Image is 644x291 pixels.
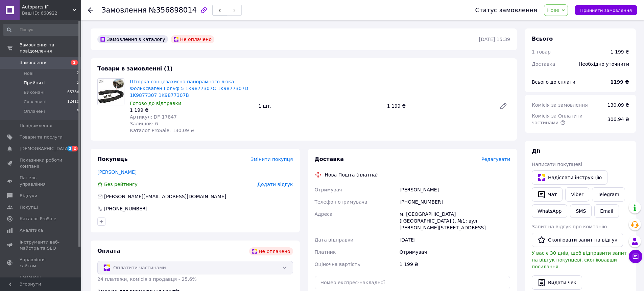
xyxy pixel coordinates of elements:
button: Прийняти замовлення [575,5,637,15]
span: Товари та послуги [20,134,63,140]
span: Доставка [532,61,555,67]
span: Всього [532,36,553,42]
span: 2 [72,146,78,151]
span: 3 [77,108,79,115]
span: Аналітика [20,227,43,233]
span: 12410 [67,99,79,105]
span: Дата відправки [315,237,354,243]
a: Редагувати [497,99,510,113]
span: 5 [77,80,79,86]
div: Не оплачено [249,247,293,255]
span: Каталог ProSale [20,216,56,222]
span: Редагувати [481,157,510,162]
span: 1 товар [532,49,551,55]
span: [DEMOGRAPHIC_DATA] [20,146,70,152]
span: 2 [71,60,78,65]
span: Відгуки [20,193,37,199]
span: Комісія за замовлення [532,102,588,108]
span: Оціночна вартість [315,262,360,267]
span: Отримувач [315,187,342,192]
a: Telegram [592,187,625,202]
span: 2 [77,70,79,77]
button: SMS [570,204,592,218]
span: 130.09 ₴ [607,102,629,108]
time: [DATE] 15:39 [479,37,510,42]
div: Повернутися назад [88,7,93,14]
div: Замовлення з каталогу [97,35,168,43]
span: Autoparts IF [22,4,73,10]
span: Інструменти веб-майстра та SEO [20,239,63,251]
span: Залишок: 6 [130,121,158,126]
span: Замовлення [20,60,48,66]
span: Покупець [97,156,128,162]
span: Товари в замовленні (1) [97,65,173,72]
span: [PERSON_NAME][EMAIL_ADDRESS][DOMAIN_NAME] [104,194,226,199]
button: Скопіювати запит на відгук [532,233,623,247]
span: Скасовані [24,99,47,105]
div: 1 199 ₴ [398,258,511,270]
span: Без рейтингу [104,182,138,187]
span: Показники роботи компанії [20,157,63,169]
span: Управління сайтом [20,257,63,269]
span: Замовлення та повідомлення [20,42,81,54]
a: [PERSON_NAME] [97,169,137,175]
div: [PHONE_NUMBER] [103,205,148,212]
span: Написати покупцеві [532,162,582,167]
span: Панель управління [20,175,63,187]
button: Чат [532,187,563,202]
div: Не оплачено [171,35,214,43]
span: №356898014 [149,6,197,14]
span: Гаманець компанії [20,274,63,287]
button: Чат з покупцем [629,250,642,263]
span: Покупці [20,204,38,210]
span: Прийняти замовлення [580,8,632,13]
span: Телефон отримувача [315,199,367,205]
div: Отримувач [398,246,511,258]
a: Viber [565,187,589,202]
div: 1 199 ₴ [611,48,629,55]
div: 1 199 ₴ [384,101,494,111]
span: У вас є 30 днів, щоб відправити запит на відгук покупцеві, скопіювавши посилання. [532,250,627,269]
span: Змінити покупця [251,157,293,162]
span: Нові [24,70,33,77]
span: Замовлення [101,6,147,14]
span: Оплата [97,248,120,254]
button: Надіслати інструкцію [532,170,607,185]
button: Email [594,204,619,218]
div: Ваш ID: 668922 [22,10,81,16]
span: 65384 [67,89,79,96]
div: [DATE] [398,234,511,246]
div: м. [GEOGRAPHIC_DATA] ([GEOGRAPHIC_DATA].), №1: вул. [PERSON_NAME][STREET_ADDRESS] [398,208,511,234]
div: 1 шт. [256,101,384,111]
img: Шторка сонцезахисна панорамного люка Фольксваген Гольф 5 1K9877307C 1K9877307D 1K9877307 1K9877307B [98,79,124,105]
div: Нова Пошта (платна) [323,171,380,178]
span: Артикул: DF-17847 [130,114,177,120]
span: Додати відгук [257,182,293,187]
div: Статус замовлення [475,7,538,14]
b: 1199 ₴ [610,79,629,85]
span: Готово до відправки [130,101,181,106]
button: Видати чек [532,275,582,290]
span: Запит на відгук про компанію [532,224,607,229]
div: 1 199 ₴ [130,107,253,113]
span: Повідомлення [20,123,52,129]
div: [PERSON_NAME] [398,184,511,196]
div: [PHONE_NUMBER] [398,196,511,208]
span: Каталог ProSale: 130.09 ₴ [130,128,194,133]
input: Номер експрес-накладної [315,276,510,289]
div: Необхідно уточнити [575,57,633,71]
a: Шторка сонцезахисна панорамного люка Фольксваген Гольф 5 1K9877307C 1K9877307D 1K9877307 1K9877307B [130,79,248,98]
span: Прийняті [24,80,45,86]
span: Комісія за Оплатити частинами [532,113,582,125]
span: Нове [547,7,559,13]
a: WhatsApp [532,204,567,218]
span: 24 платежи, комісія з продавця - 25.6% [97,276,197,282]
input: Пошук [3,24,80,36]
span: Платник [315,249,336,255]
div: 306.94 ₴ [603,112,633,127]
span: 2 [67,146,73,151]
span: Оплачені [24,108,45,115]
span: Всього до сплати [532,79,575,85]
span: Доставка [315,156,344,162]
span: Виконані [24,89,45,96]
